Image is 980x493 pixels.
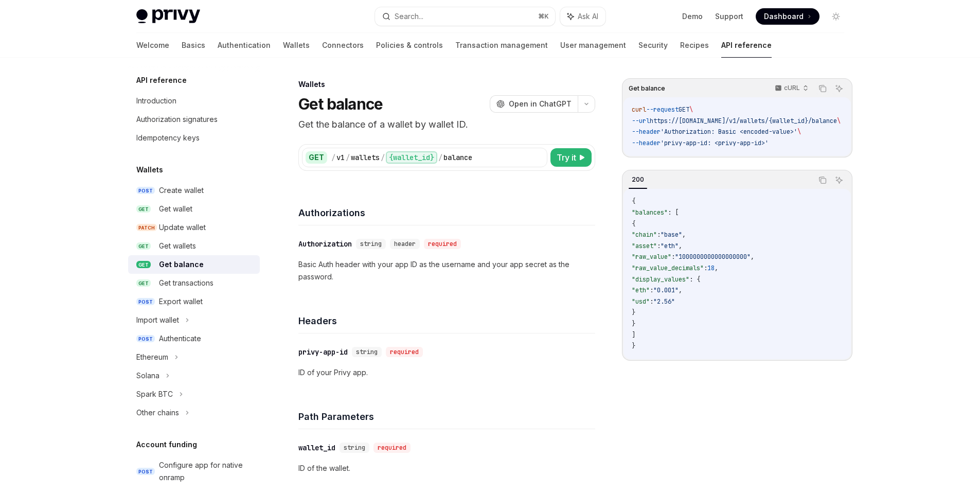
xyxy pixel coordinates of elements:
a: GETGet transactions [128,274,260,292]
div: {wallet_id} [386,151,437,164]
a: Wallets [283,33,310,58]
span: , [679,242,682,250]
h5: Wallets [136,164,163,176]
a: Welcome [136,33,169,58]
span: : { [689,275,700,284]
span: header [394,240,416,248]
span: "asset" [632,242,657,250]
a: GETGet wallet [128,200,260,218]
span: "chain" [632,231,657,239]
div: Idempotency keys [136,132,200,144]
div: Wallets [298,79,595,90]
div: Ethereum [136,351,168,363]
p: ID of your Privy app. [298,366,595,379]
span: POST [136,298,155,306]
a: Dashboard [756,8,819,25]
span: : [657,231,661,239]
div: GET [306,151,327,164]
span: --request [646,105,679,114]
span: { [632,220,635,228]
div: Get transactions [159,277,213,289]
div: / [331,152,335,163]
h4: Path Parameters [298,410,595,424]
span: ] [632,331,635,339]
div: Authorization signatures [136,113,218,126]
a: Support [715,11,743,22]
div: Create wallet [159,184,204,197]
span: { [632,197,635,205]
span: --url [632,117,650,125]
p: ID of the wallet. [298,462,595,474]
h5: API reference [136,74,187,86]
button: Copy the contents from the code block [816,82,829,95]
span: GET [136,261,151,269]
h4: Authorizations [298,206,595,220]
span: POST [136,187,155,195]
span: , [679,286,682,294]
a: Authentication [218,33,271,58]
span: "eth" [632,286,650,294]
button: Ask AI [832,173,846,187]
span: https://[DOMAIN_NAME]/v1/wallets/{wallet_id}/balance [650,117,837,125]
span: string [344,444,365,452]
a: POSTAuthenticate [128,329,260,348]
button: Copy the contents from the code block [816,173,829,187]
a: Basics [182,33,205,58]
div: 200 [629,173,647,186]
span: GET [679,105,689,114]
button: Ask AI [832,82,846,95]
span: "balances" [632,208,668,217]
div: v1 [336,152,345,163]
span: "base" [661,231,682,239]
span: "0.001" [653,286,679,294]
span: GET [136,279,151,287]
span: GET [136,242,151,250]
a: POSTConfigure app for native onramp [128,456,260,487]
a: API reference [721,33,772,58]
div: wallet_id [298,443,335,453]
span: 18 [707,264,715,272]
div: Get wallet [159,203,192,215]
div: Other chains [136,407,179,419]
a: Idempotency keys [128,129,260,147]
div: privy-app-id [298,347,348,357]
span: string [356,348,378,356]
a: POSTExport wallet [128,292,260,311]
button: Toggle dark mode [828,8,844,25]
span: \ [797,128,801,136]
div: / [381,152,385,163]
span: "2.56" [653,297,675,306]
div: Spark BTC [136,388,173,400]
span: "raw_value" [632,253,671,261]
span: \ [837,117,841,125]
a: Authorization signatures [128,110,260,129]
a: Transaction management [455,33,548,58]
span: : [657,242,661,250]
div: Update wallet [159,221,206,234]
div: Search... [395,10,423,23]
button: Open in ChatGPT [490,95,578,113]
a: Connectors [322,33,364,58]
div: Configure app for native onramp [159,459,254,484]
a: Introduction [128,92,260,110]
a: GETGet wallets [128,237,260,255]
div: balance [443,152,472,163]
span: GET [136,205,151,213]
span: : [704,264,707,272]
span: , [682,231,686,239]
span: } [632,342,635,350]
div: Import wallet [136,314,179,326]
span: "1000000000000000000" [675,253,751,261]
span: --header [632,139,661,147]
div: Solana [136,369,159,382]
span: : [ [668,208,679,217]
span: : [650,286,653,294]
span: string [360,240,382,248]
div: Get balance [159,258,204,271]
a: User management [560,33,626,58]
span: , [715,264,718,272]
span: : [671,253,675,261]
div: required [424,239,461,249]
img: light logo [136,9,200,24]
div: Get wallets [159,240,196,252]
